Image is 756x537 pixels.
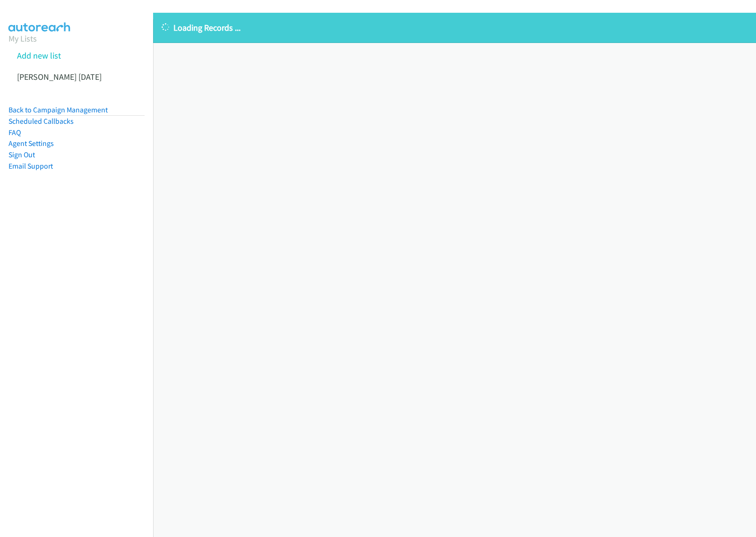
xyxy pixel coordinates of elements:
a: Sign Out [9,150,35,159]
a: Email Support [9,162,53,170]
a: My Lists [9,33,37,44]
a: [PERSON_NAME] [DATE] [17,71,102,82]
a: Scheduled Callbacks [9,117,74,126]
a: Agent Settings [9,139,54,148]
a: Add new list [17,50,61,61]
a: Back to Campaign Management [9,105,108,114]
p: Loading Records ... [162,21,747,34]
a: FAQ [9,128,21,137]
